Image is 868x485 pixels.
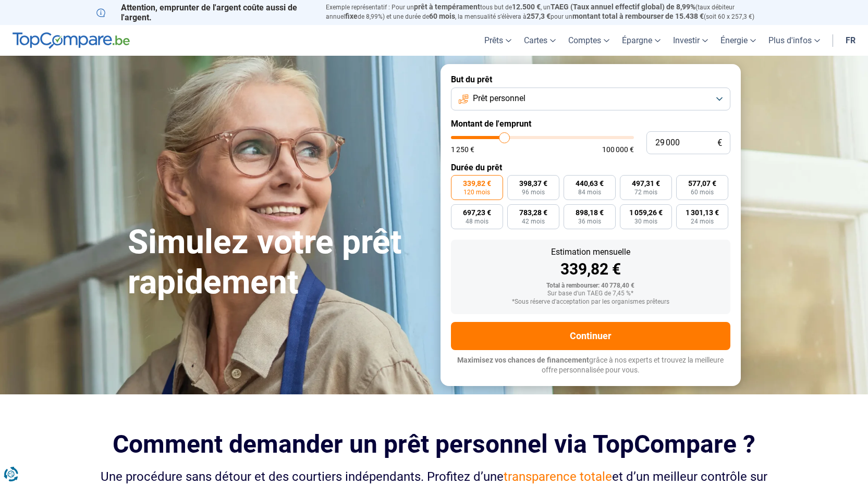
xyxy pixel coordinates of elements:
span: € [717,139,722,147]
span: 783,28 € [519,209,547,216]
a: Investir [667,25,714,56]
div: Total à rembourser: 40 778,40 € [459,282,722,290]
span: fixe [345,12,358,20]
a: Énergie [714,25,762,56]
h1: Simulez votre prêt rapidement [128,222,428,303]
span: 339,82 € [463,180,491,187]
a: Prêts [478,25,518,56]
span: 120 mois [463,189,490,195]
a: Plus d'infos [762,25,826,56]
div: Estimation mensuelle [459,248,722,256]
span: 497,31 € [632,180,660,187]
span: 36 mois [578,218,601,225]
label: But du prêt [451,74,730,84]
span: 398,37 € [519,180,547,187]
span: 12.500 € [512,3,541,11]
h2: Comment demander un prêt personnel via TopCompare ? [96,430,772,458]
span: 42 mois [522,218,545,225]
span: prêt à tempérament [414,3,480,11]
span: 24 mois [691,218,714,225]
span: TAEG (Taux annuel effectif global) de 8,99% [551,3,695,11]
a: Comptes [562,25,616,56]
div: 339,82 € [459,262,722,277]
p: grâce à nos experts et trouvez la meilleure offre personnalisée pour vous. [451,355,730,376]
img: TopCompare [13,32,130,49]
div: Sur base d'un TAEG de 7,45 %* [459,290,722,297]
button: Prêt personnel [451,88,730,110]
a: Épargne [616,25,667,56]
span: 60 mois [691,189,714,195]
span: Prêt personnel [473,93,525,104]
span: 1 301,13 € [686,209,719,216]
span: 60 mois [429,12,455,20]
div: *Sous réserve d'acceptation par les organismes prêteurs [459,299,722,306]
a: fr [839,25,862,56]
span: 440,63 € [576,180,604,187]
button: Continuer [451,322,730,350]
span: Maximisez vos chances de financement [457,356,589,364]
span: 697,23 € [463,209,491,216]
span: 30 mois [634,218,657,225]
span: 100 000 € [602,146,634,153]
label: Durée du prêt [451,163,730,172]
span: 1 059,26 € [629,209,663,216]
span: montant total à rembourser de 15.438 € [572,12,704,20]
a: Cartes [518,25,562,56]
span: transparence totale [504,469,612,484]
p: Attention, emprunter de l'argent coûte aussi de l'argent. [96,3,313,22]
span: 898,18 € [576,209,604,216]
span: 72 mois [634,189,657,195]
span: 1 250 € [451,146,474,153]
span: 48 mois [466,218,488,225]
span: 257,3 € [527,12,551,20]
span: 96 mois [522,189,545,195]
label: Montant de l'emprunt [451,119,730,129]
p: Exemple représentatif : Pour un tous but de , un (taux débiteur annuel de 8,99%) et une durée de ... [326,3,772,21]
span: 577,07 € [688,180,716,187]
span: 84 mois [578,189,601,195]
